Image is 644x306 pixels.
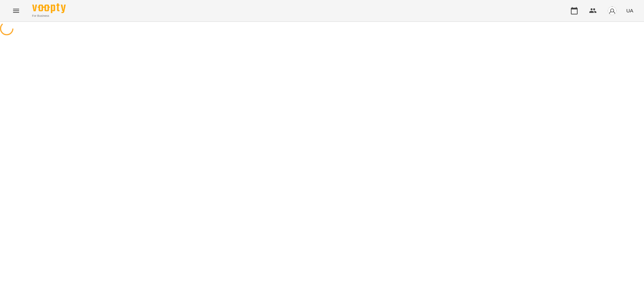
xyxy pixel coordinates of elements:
[32,3,66,13] img: Voopty Logo
[8,3,24,19] button: Menu
[626,7,633,14] span: UA
[607,6,617,15] img: avatar_s.png
[624,4,636,17] button: UA
[32,14,66,18] span: For Business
